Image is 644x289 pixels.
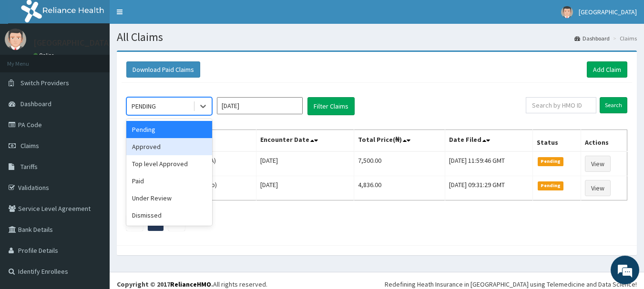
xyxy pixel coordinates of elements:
td: [DATE] [256,176,354,200]
span: Switch Providers [20,79,69,87]
span: Pending [538,181,564,190]
button: Download Paid Claims [126,61,200,78]
input: Search by HMO ID [526,97,596,113]
div: Pending [126,121,212,138]
button: Filter Claims [307,97,355,115]
span: Dashboard [20,100,51,108]
div: Redefining Heath Insurance in [GEOGRAPHIC_DATA] using Telemedicine and Data Science! [385,279,637,289]
img: d_794563401_company_1708531726252_794563401 [18,48,39,71]
th: Total Price(₦) [354,130,445,152]
td: 7,500.00 [354,151,445,176]
span: [GEOGRAPHIC_DATA] [579,8,637,16]
span: Pending [538,157,564,166]
li: Claims [611,34,637,42]
td: [DATE] 09:31:29 GMT [445,176,532,200]
div: Minimize live chat window [156,5,179,28]
th: Status [532,130,581,152]
span: Tariffs [20,162,38,171]
div: Approved [126,138,212,155]
img: User Image [5,29,26,50]
div: Under Review [126,189,212,207]
td: [DATE] [256,151,354,176]
textarea: Type your message and hit 'Enter' [5,190,182,223]
a: Dashboard [574,34,610,42]
a: Online [33,52,56,59]
span: Claims [20,141,39,150]
p: [GEOGRAPHIC_DATA] [33,39,112,47]
input: Search [600,97,627,113]
h1: All Claims [117,31,637,43]
a: View [585,180,611,196]
div: PENDING [132,101,156,111]
span: We're online! [55,85,132,181]
div: Top level Approved [126,155,212,172]
div: Paid [126,172,212,189]
div: Chat with us now [50,53,160,66]
img: User Image [561,6,573,18]
strong: Copyright © 2017 . [117,280,213,289]
a: RelianceHMO [170,280,211,289]
a: Add Claim [587,61,627,78]
a: View [585,156,611,172]
div: Dismissed [126,207,212,224]
td: 4,836.00 [354,176,445,200]
td: [DATE] 11:59:46 GMT [445,151,532,176]
th: Encounter Date [256,130,354,152]
th: Date Filed [445,130,532,152]
th: Actions [581,130,627,152]
input: Select Month and Year [217,97,303,114]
